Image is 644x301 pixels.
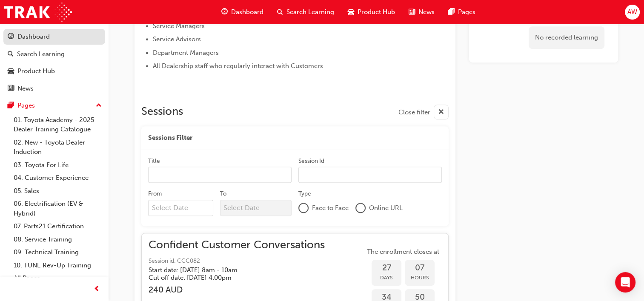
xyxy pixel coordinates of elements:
[418,7,435,17] span: News
[277,7,283,17] span: search-icon
[148,133,192,143] span: Sessions Filter
[148,167,292,183] input: Title
[365,247,441,257] span: The enrollment closes at
[10,259,105,272] a: 10. TUNE Rev-Up Training
[372,263,401,273] span: 27
[153,49,219,57] span: Department Managers
[153,35,201,43] span: Service Advisors
[94,284,100,295] span: prev-icon
[627,7,637,17] span: AW
[10,159,105,172] a: 03. Toyota For Life
[298,167,442,183] input: Session Id
[8,85,14,93] span: news-icon
[438,107,444,118] span: cross-icon
[529,26,604,49] div: No recorded learning
[10,220,105,233] a: 07. Parts21 Certification
[10,136,105,159] a: 02. New - Toyota Dealer Induction
[312,203,349,213] span: Face to Face
[149,256,325,266] span: Session id: CCC082
[10,272,105,285] a: All Pages
[3,27,105,98] button: DashboardSearch LearningProduct HubNews
[358,7,395,17] span: Product Hub
[8,51,14,58] span: search-icon
[149,266,311,274] h5: Start date: [DATE] 8am - 10am
[341,3,402,21] a: car-iconProduct Hub
[402,3,441,21] a: news-iconNews
[10,171,105,185] a: 04. Customer Experience
[10,233,105,246] a: 08. Service Training
[17,49,65,59] div: Search Learning
[149,240,325,250] span: Confident Customer Conversations
[148,157,160,165] div: Title
[153,22,205,30] span: Service Managers
[441,3,482,21] a: pages-iconPages
[405,263,435,273] span: 07
[149,274,311,281] h5: Cut off date: [DATE] 4:00pm
[220,190,226,198] div: To
[405,273,435,283] span: Hours
[10,246,105,259] a: 09. Technical Training
[17,32,50,42] div: Dashboard
[149,285,325,295] h3: 240 AUD
[458,7,475,17] span: Pages
[4,3,72,22] img: Trak
[3,98,105,114] button: Pages
[398,108,430,117] span: Close filter
[17,66,55,76] div: Product Hub
[8,68,14,75] span: car-icon
[398,105,449,119] button: Close filter
[215,3,270,21] a: guage-iconDashboard
[298,157,324,165] div: Session Id
[231,7,263,17] span: Dashboard
[448,7,455,17] span: pages-icon
[141,105,183,119] h2: Sessions
[348,7,354,17] span: car-icon
[10,185,105,198] a: 05. Sales
[17,101,35,111] div: Pages
[10,197,105,220] a: 06. Electrification (EV & Hybrid)
[96,100,102,111] span: up-icon
[409,7,415,17] span: news-icon
[369,203,403,213] span: Online URL
[3,81,105,97] a: News
[10,114,105,136] a: 01. Toyota Academy - 2025 Dealer Training Catalogue
[286,7,334,17] span: Search Learning
[148,200,213,216] input: From
[3,29,105,45] a: Dashboard
[270,3,341,21] a: search-iconSearch Learning
[3,63,105,79] a: Product Hub
[17,84,34,94] div: News
[153,62,323,70] span: All Dealership staff who regularly interact with Customers
[8,33,14,41] span: guage-icon
[298,190,311,198] div: Type
[8,102,14,110] span: pages-icon
[372,273,401,283] span: Days
[615,272,635,292] div: Open Intercom Messenger
[3,46,105,62] a: Search Learning
[220,200,292,216] input: To
[221,7,228,17] span: guage-icon
[148,190,162,198] div: From
[625,5,640,20] button: AW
